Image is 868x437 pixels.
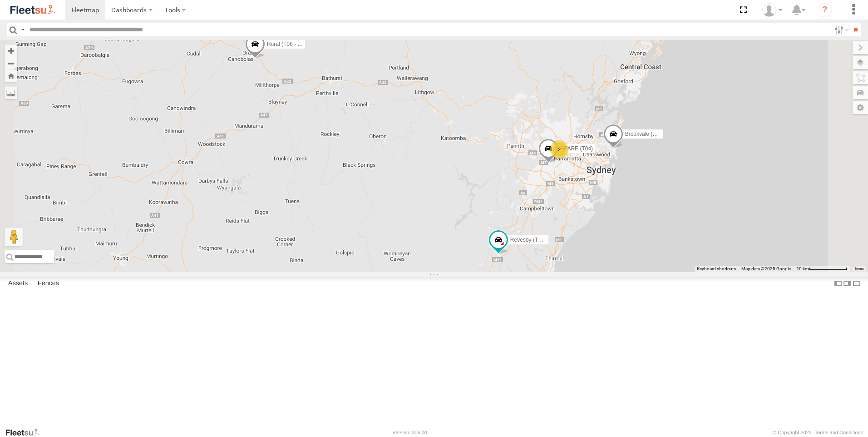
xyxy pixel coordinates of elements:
[5,57,17,70] button: Zoom out
[833,277,843,290] label: Dock Summary Table to the Left
[550,140,568,159] div: 2
[510,236,596,243] span: Revesby (T07 - [PERSON_NAME])
[267,41,344,47] span: Rural (T08 - [PERSON_NAME])
[741,266,791,271] span: Map data ©2025 Google
[773,430,863,435] div: © Copyright 2025 -
[5,70,17,82] button: Zoom Home
[5,45,17,57] button: Zoom in
[5,228,23,246] button: Drag Pegman onto the map to open Street View
[818,3,832,17] i: ?
[854,267,864,271] a: Terms
[831,23,850,36] label: Search Filter Options
[697,266,736,272] button: Keyboard shortcuts
[5,428,47,437] a: Visit our Website
[843,277,852,290] label: Dock Summary Table to the Right
[19,23,26,36] label: Search Query
[815,430,863,435] a: Terms and Conditions
[33,277,64,290] label: Fences
[794,266,850,272] button: Map Scale: 20 km per 80 pixels
[796,266,809,271] span: 20 km
[5,86,17,99] label: Measure
[625,131,714,137] span: Brookvale (T10 - [PERSON_NAME])
[393,430,427,435] div: Version: 306.00
[759,3,785,17] div: Peter Groves
[852,277,861,290] label: Hide Summary Table
[9,4,56,16] img: fleetsu-logo-horizontal.svg
[4,277,32,290] label: Assets
[560,145,593,152] span: SPARE (T04)
[853,101,868,114] label: Map Settings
